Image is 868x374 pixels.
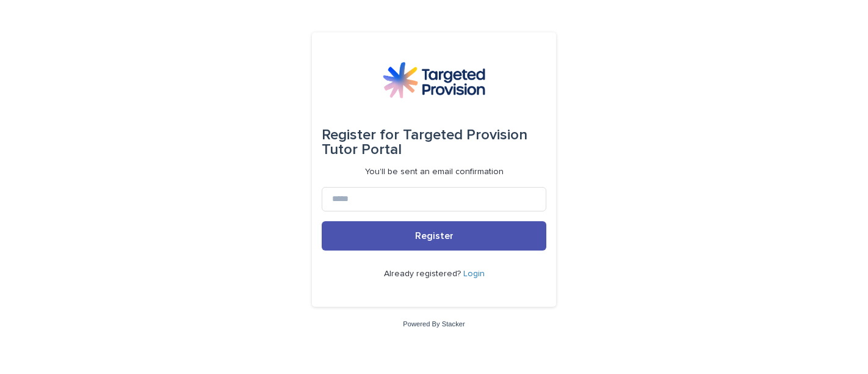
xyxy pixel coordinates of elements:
div: Targeted Provision Tutor Portal [322,118,546,167]
span: Already registered? [384,269,463,278]
a: Powered By Stacker [403,320,465,328]
button: Register [322,221,546,251]
img: M5nRWzHhSzIhMunXDL62 [383,62,485,98]
span: Register for [322,128,399,142]
span: Register [415,231,454,241]
a: Login [463,269,485,278]
p: You'll be sent an email confirmation [365,167,504,177]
